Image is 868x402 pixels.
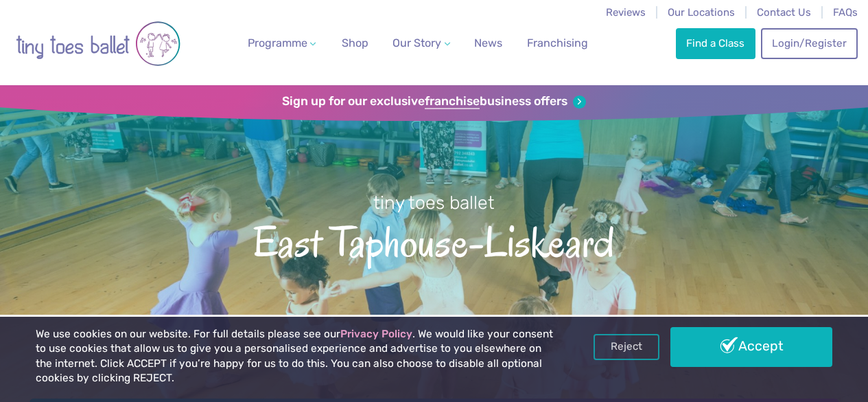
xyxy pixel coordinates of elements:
[36,327,554,386] p: We use cookies on our website. For full details please see our . We would like your consent to us...
[340,328,412,340] a: Privacy Policy
[392,36,441,49] span: Our Story
[527,36,588,49] span: Franchising
[387,30,456,57] a: Our Story
[670,327,832,367] a: Accept
[469,30,508,57] a: News
[833,6,858,19] a: FAQs
[676,28,755,58] a: Find a Class
[425,94,480,109] strong: franchise
[521,30,594,57] a: Franchising
[606,6,646,19] a: Reviews
[757,6,811,19] a: Contact Us
[282,94,586,109] a: Sign up for our exclusivefranchisebusiness offers
[668,6,735,19] a: Our Locations
[248,36,307,49] span: Programme
[22,215,846,266] span: East Taphouse-Liskeard
[242,30,322,57] a: Programme
[16,9,180,78] img: tiny toes ballet
[342,36,368,49] span: Shop
[474,36,502,49] span: News
[373,192,495,214] small: tiny toes ballet
[761,28,857,58] a: Login/Register
[336,30,374,57] a: Shop
[594,334,659,360] a: Reject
